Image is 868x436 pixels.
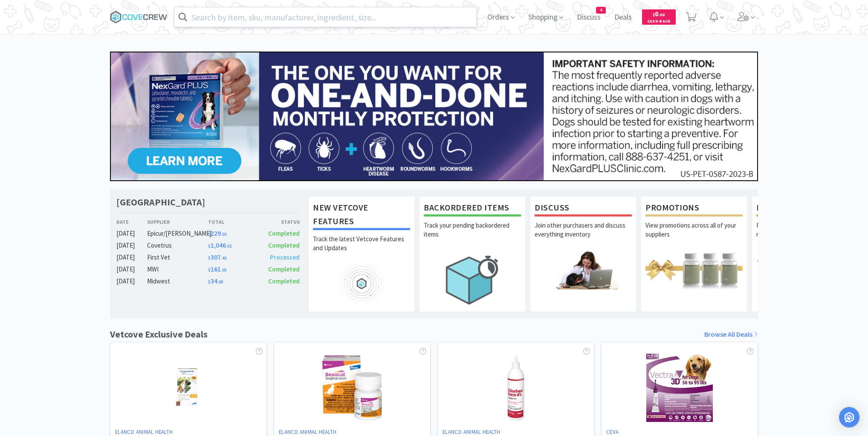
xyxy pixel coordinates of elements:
[313,234,410,264] p: Track the latest Vetcove Features and Updates
[313,264,410,303] img: hero_feature_roadmap.png
[645,221,743,251] p: View promotions across all of your suppliers
[221,255,226,261] span: . 42
[116,252,147,263] div: [DATE]
[596,7,605,13] span: 4
[147,252,208,263] div: First Vet
[208,265,226,273] span: 161
[313,201,410,230] h1: New Vetcove Features
[208,229,226,237] span: 229
[208,255,211,261] span: $
[116,196,205,208] h1: [GEOGRAPHIC_DATA]
[641,196,747,312] a: PromotionsView promotions across all of your suppliers
[424,201,521,217] h1: Backordered Items
[208,241,231,249] span: 1,046
[647,19,671,25] span: Cash Back
[147,276,208,286] div: Midwest
[535,221,632,251] p: Join other purchasers and discuss everything inventory
[208,267,211,273] span: $
[208,243,211,249] span: $
[116,276,300,286] a: [DATE]Midwest$34.88Completed
[756,221,854,251] p: Request free samples on the newest veterinary products
[226,243,231,249] span: . 02
[208,231,211,237] span: $
[530,196,637,312] a: DiscussJoin other purchasers and discuss everything inventory
[174,7,477,27] input: Search by item, sku, manufacturer, ingredient, size...
[116,218,147,226] div: Date
[254,218,300,226] div: Status
[424,251,521,309] img: hero_backorders.png
[756,251,854,289] img: hero_samples.png
[611,14,635,21] a: Deals
[268,229,300,237] span: Completed
[208,279,211,285] span: $
[419,196,526,312] a: Backordered ItemsTrack your pending backordered items
[217,279,223,285] span: . 88
[116,240,300,251] a: [DATE]Covetrus$1,046.02Completed
[147,228,208,239] div: Epicur/[PERSON_NAME]
[116,264,300,274] a: [DATE]MWI$161.05Completed
[116,264,147,274] div: [DATE]
[221,231,226,237] span: . 50
[116,252,300,263] a: [DATE]First Vet$307.42Processed
[658,12,665,17] span: . 00
[208,218,254,226] div: Total
[839,407,859,427] div: Open Intercom Messenger
[653,10,665,18] span: 0
[116,240,147,251] div: [DATE]
[752,196,858,312] a: Free SamplesRequest free samples on the newest veterinary products
[756,201,854,217] h1: Free Samples
[208,277,223,285] span: 34
[116,228,300,239] a: [DATE]Epicur/[PERSON_NAME]$229.50Completed
[110,52,758,181] img: 24562ba5414042f391a945fa418716b7_350.jpg
[270,253,300,261] span: Processed
[645,201,743,217] h1: Promotions
[110,327,208,342] h1: Vetcove Exclusive Deals
[645,251,743,289] img: hero_promotions.png
[147,240,208,251] div: Covetrus
[535,201,632,217] h1: Discuss
[573,14,604,21] a: Discuss4
[116,276,147,286] div: [DATE]
[147,264,208,274] div: MWI
[147,218,208,226] div: Supplier
[535,251,632,289] img: hero_discuss.png
[208,253,226,261] span: 307
[221,267,226,273] span: . 05
[653,12,655,17] span: $
[424,221,521,251] p: Track your pending backordered items
[704,329,758,340] a: Browse All Deals
[268,277,300,285] span: Completed
[268,265,300,273] span: Completed
[642,6,676,29] a: $0.00Cash Back
[268,241,300,249] span: Completed
[308,196,415,312] a: New Vetcove FeaturesTrack the latest Vetcove Features and Updates
[116,228,147,239] div: [DATE]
